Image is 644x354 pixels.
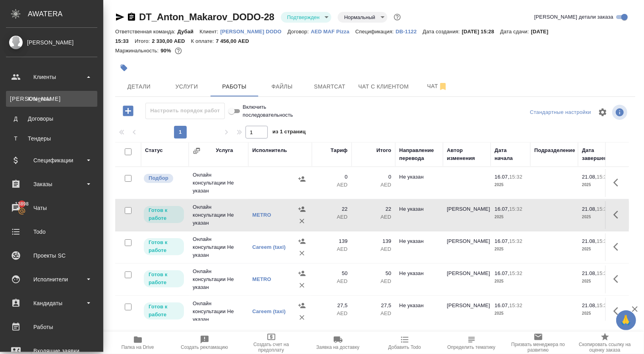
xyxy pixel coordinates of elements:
[505,332,572,354] button: Призвать менеджера по развитию
[252,244,286,250] a: Careem (taxi)
[509,238,522,244] p: 15:32
[597,174,610,180] p: 15:33
[10,95,93,103] div: Клиенты
[311,82,349,92] span: Smartcat
[395,169,443,197] td: Не указан
[6,226,97,238] div: Todo
[495,213,526,221] p: 2025
[6,91,97,107] a: [PERSON_NAME]Клиенты
[2,317,101,337] a: Работы
[356,245,391,253] p: AED
[338,12,387,23] div: Подтвержден
[143,173,185,184] div: Можно подбирать исполнителей
[609,269,628,289] button: Здесь прячутся важные кнопки
[572,332,638,354] button: Скопировать ссылку на оценку заказа
[2,246,101,265] a: Проекты SC
[252,308,286,314] a: Careem (taxi)
[220,28,288,35] a: [PERSON_NAME] DODO
[6,71,97,83] div: Клиенты
[115,48,161,54] p: Маржинальность:
[316,269,348,277] p: 50
[495,302,509,308] p: 16.07,
[296,279,308,291] button: Удалить
[358,82,409,92] span: Чат с клиентом
[143,237,185,256] div: Исполнитель может приступить к работе
[115,29,178,35] p: Ответственная команда:
[356,29,396,35] p: Спецификация:
[10,200,33,208] span: 13898
[173,46,184,56] button: 216.50 AED;
[2,222,101,242] a: Todo
[582,245,614,253] p: 2025
[399,146,439,162] div: Направление перевода
[438,332,505,354] button: Определить тематику
[356,237,391,245] p: 139
[243,342,300,353] span: Создать счет на предоплату
[189,199,248,231] td: Онлайн консультации Не указан
[6,321,97,333] div: Работы
[216,38,255,44] p: 7 456,00 AED
[356,269,391,277] p: 50
[495,270,509,276] p: 16.07,
[582,181,614,189] p: 2025
[597,302,610,308] p: 15:33
[388,344,421,350] span: Добавить Todo
[356,302,391,310] p: 27,5
[316,205,348,213] p: 22
[6,250,97,262] div: Проекты SC
[120,82,158,92] span: Детали
[296,300,308,312] button: Назначить
[582,238,597,244] p: 21.08,
[316,237,348,245] p: 139
[215,82,253,92] span: Работы
[582,302,597,308] p: 21.08,
[495,238,509,244] p: 16.07,
[6,202,97,214] div: Чаты
[6,131,97,146] a: ТТендеры
[252,276,271,282] a: METRO
[281,12,332,23] div: Подтвержден
[395,201,443,229] td: Не указан
[356,181,391,189] p: AED
[619,312,633,329] span: 🙏
[423,29,462,35] p: Дата создания:
[597,206,610,212] p: 15:33
[189,264,248,295] td: Онлайн консультации Не указан
[181,344,228,350] span: Создать рекламацию
[189,296,248,327] td: Онлайн консультации Не указан
[296,235,308,247] button: Назначить
[117,103,139,119] button: Добавить работу
[6,297,97,309] div: Кандидаты
[193,147,201,155] button: Сгруппировать
[342,14,377,21] button: Нормальный
[104,332,171,354] button: Папка на Drive
[582,277,614,285] p: 2025
[216,146,233,154] div: Услуга
[115,59,133,77] button: Добавить тэг
[149,206,179,222] p: Готов к работе
[149,174,168,182] p: Подбор
[495,146,526,162] div: Дата начала
[447,146,487,162] div: Автор изменения
[438,82,448,91] svg: Отписаться
[316,277,348,285] p: AED
[243,103,293,119] span: Включить последовательность
[263,82,301,92] span: Файлы
[220,29,288,35] p: [PERSON_NAME] DODO
[495,174,509,180] p: 16.07,
[252,212,271,218] a: METRO
[316,213,348,221] p: AED
[273,127,306,139] span: из 1 страниц
[534,146,575,154] div: Подразделение
[582,206,597,212] p: 21.08,
[6,178,97,190] div: Заказы
[616,310,636,330] button: 🙏
[238,332,305,354] button: Создать счет на предоплату
[509,270,522,276] p: 15:32
[582,270,597,276] p: 21.08,
[356,310,391,317] p: AED
[143,302,185,320] div: Исполнитель может приступить к работе
[447,344,495,350] span: Определить тематику
[495,245,526,253] p: 2025
[285,14,322,21] button: Подтвержден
